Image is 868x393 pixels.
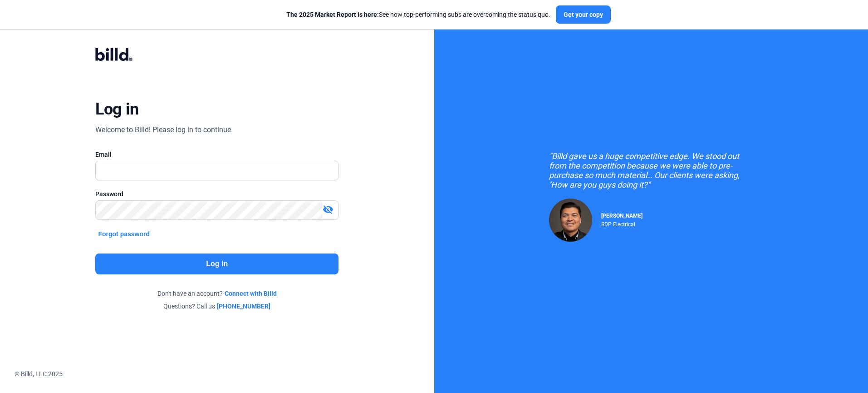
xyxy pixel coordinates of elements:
[601,219,642,228] div: RDP Electrical
[556,5,611,24] button: Get your copy
[286,11,379,18] span: The 2025 Market Report is here:
[286,10,550,19] div: See how top-performing subs are overcoming the status quo.
[549,199,592,242] img: Raul Pacheco
[95,229,152,239] button: Forgot password
[95,189,338,199] div: Password
[225,289,277,298] a: Connect with Billd
[95,254,338,274] button: Log in
[217,302,270,311] a: [PHONE_NUMBER]
[323,204,333,215] mat-icon: visibility_off
[549,151,753,189] div: "Billd gave us a huge competitive edge. We stood out from the competition because we were able to...
[95,302,338,311] div: Questions? Call us
[95,289,338,298] div: Don't have an account?
[95,150,338,159] div: Email
[95,124,233,135] div: Welcome to Billd! Please log in to continue.
[601,213,642,219] span: [PERSON_NAME]
[95,99,138,119] div: Log in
